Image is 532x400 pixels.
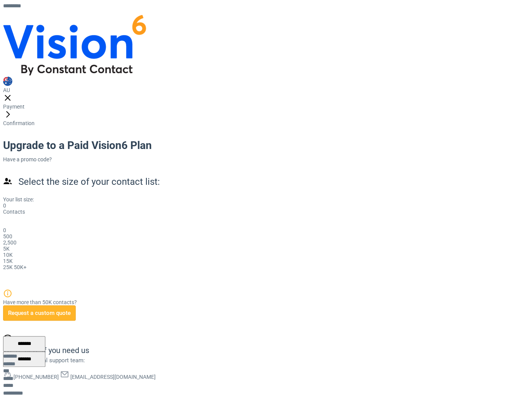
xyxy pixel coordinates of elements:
[3,264,13,270] span: 25K
[3,209,394,215] div: Contacts
[60,374,156,380] span: [EMAIL_ADDRESS][DOMAIN_NAME]
[3,258,13,264] span: 15K
[3,196,394,203] div: Your list size:
[3,252,13,258] span: 10K
[3,156,52,162] a: Have a promo code?
[3,176,394,189] h2: Select the size of your contact list:
[3,227,6,233] span: 0
[14,264,27,270] span: 50K+
[3,305,76,321] button: Request a custom quote
[3,203,6,209] span: 0
[3,233,12,239] span: 500
[3,299,77,305] span: Have more than 50K contacts?
[3,239,17,246] span: 2,500
[3,374,59,380] span: [PHONE_NUMBER]
[3,246,10,252] span: 5K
